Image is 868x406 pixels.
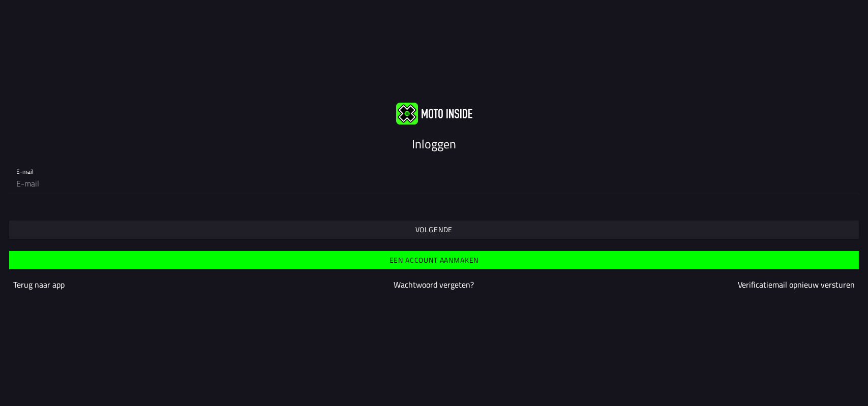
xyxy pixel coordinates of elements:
a: Terug naar app [13,278,65,291]
ion-button: Een account aanmaken [9,251,859,269]
input: E-mail [16,173,852,194]
a: Wachtwoord vergeten? [394,278,474,291]
ion-text: Inloggen [412,135,456,153]
a: Verificatiemail opnieuw versturen [738,278,855,291]
ion-text: Volgende [415,226,453,233]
